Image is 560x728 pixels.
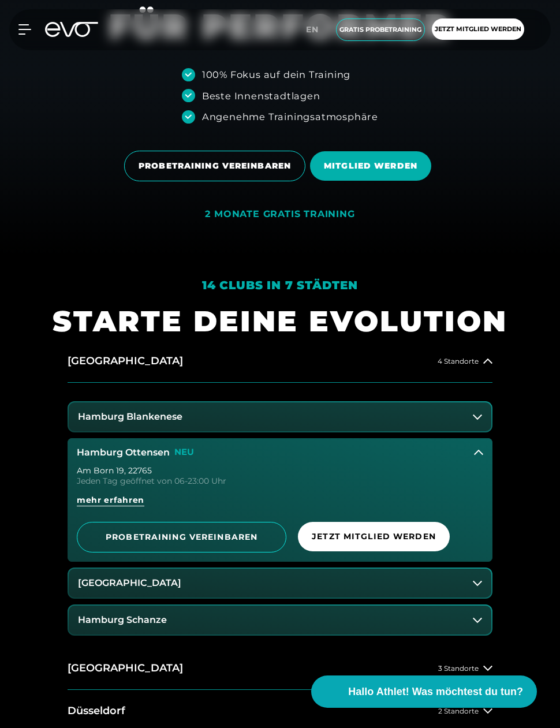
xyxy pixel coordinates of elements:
[428,18,528,41] a: Jetzt Mitglied werden
[202,110,378,124] div: Angenehme Trainingsatmosphäre
[77,494,144,506] span: mehr erfahren
[78,578,181,588] h3: [GEOGRAPHIC_DATA]
[77,494,483,515] a: mehr erfahren
[205,208,354,221] div: 2 MONATE GRATIS TRAINING
[68,661,183,675] h2: [GEOGRAPHIC_DATA]
[306,23,326,36] a: en
[68,704,125,718] h2: Düsseldorf
[139,160,291,172] span: PROBETRAINING VEREINBAREN
[124,142,310,190] a: PROBETRAINING VEREINBAREN
[68,438,492,467] button: Hamburg OttensenNEU
[324,160,417,172] span: MITGLIED WERDEN
[333,18,428,41] a: Gratis Probetraining
[77,522,286,552] a: PROBETRAINING VEREINBAREN
[435,24,521,34] span: Jetzt Mitglied werden
[69,402,491,431] button: Hamburg Blankenese
[69,569,491,598] button: [GEOGRAPHIC_DATA]
[202,89,320,103] div: Beste Innenstadtlagen
[312,531,436,543] span: Jetzt Mitglied werden
[77,477,483,485] div: Jeden Tag geöffnet von 06-23:00 Uhr
[202,278,358,292] em: 14 Clubs in 7 Städten
[339,25,421,35] span: Gratis Probetraining
[202,68,350,81] div: 100% Fokus auf dein Training
[68,354,183,368] h2: [GEOGRAPHIC_DATA]
[306,24,319,35] span: en
[348,684,523,700] span: Hallo Athlet! Was möchtest du tun?
[310,143,436,189] a: MITGLIED WERDEN
[77,466,483,475] div: Am Born 19 , 22765
[91,531,272,543] span: PROBETRAINING VEREINBAREN
[53,303,507,340] h1: STARTE DEINE EVOLUTION
[438,707,479,715] span: 2 Standorte
[68,340,492,383] button: [GEOGRAPHIC_DATA]4 Standorte
[438,357,479,365] span: 4 Standorte
[68,647,492,690] button: [GEOGRAPHIC_DATA]3 Standorte
[311,675,537,708] button: Hallo Athlet! Was möchtest du tun?
[77,447,170,458] h3: Hamburg Ottensen
[78,412,182,422] h3: Hamburg Blankenese
[298,522,483,552] a: Jetzt Mitglied werden
[78,615,167,625] h3: Hamburg Schanze
[174,447,194,457] p: NEU
[438,664,479,672] span: 3 Standorte
[69,606,491,634] button: Hamburg Schanze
